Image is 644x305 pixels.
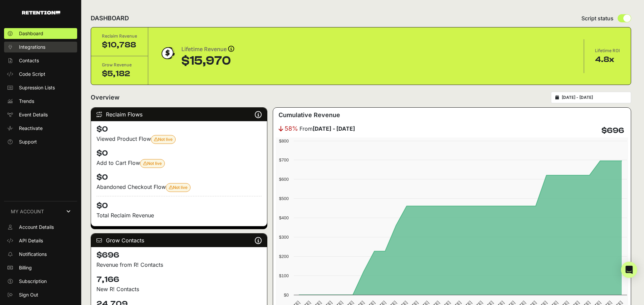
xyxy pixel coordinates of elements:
a: Billing [4,262,77,273]
a: Trends [4,96,77,107]
span: Notifications [19,251,47,258]
span: Billing [19,264,32,271]
span: Code Script [19,71,45,78]
div: Grow Contacts [91,234,267,247]
span: Sign Out [19,291,38,298]
text: $600 [279,177,288,182]
span: Integrations [19,44,45,50]
text: $400 [279,215,288,220]
text: $0 [284,292,288,298]
p: Revenue from R! Contacts [96,261,262,269]
span: Not live [154,137,173,142]
text: $100 [279,273,288,278]
span: Trends [19,98,34,105]
div: Lifetime Revenue [181,45,234,54]
a: Code Script [4,69,77,80]
text: $200 [279,254,288,259]
span: From [299,125,355,133]
text: $700 [279,157,288,162]
h4: 7,166 [96,274,262,285]
span: Subscription [19,278,47,285]
a: Support [4,136,77,147]
div: $5,182 [102,68,137,79]
span: Contacts [19,57,39,64]
h2: DASHBOARD [91,14,129,23]
h4: $0 [96,124,262,135]
div: Lifetime ROI [595,47,620,54]
div: Add to Cart Flow [96,159,262,168]
text: $500 [279,196,288,201]
img: Retention.com [22,11,60,15]
div: Abandoned Checkout Flow [96,183,262,192]
a: Dashboard [4,28,77,39]
div: $15,970 [181,54,234,68]
a: Subscription [4,276,77,287]
a: Reactivate [4,123,77,134]
strong: [DATE] - [DATE] [313,125,355,132]
p: New R! Contacts [96,285,262,293]
span: Reactivate [19,125,43,132]
h4: $696 [96,250,262,261]
div: Open Intercom Messenger [621,262,637,278]
a: Contacts [4,55,77,66]
h4: $696 [601,125,624,136]
span: Not live [169,185,187,190]
text: $800 [279,138,288,144]
span: Support [19,138,37,145]
a: Supression Lists [4,82,77,93]
text: $300 [279,235,288,240]
h2: Overview [91,93,119,102]
a: Account Details [4,222,77,233]
div: $10,788 [102,40,137,50]
div: Viewed Product Flow [96,135,262,144]
a: MY ACCOUNT [4,201,77,222]
img: dollar-coin-05c43ed7efb7bc0c12610022525b4bbbb207c7efeef5aecc26f025e68dcafac9.png [159,45,176,62]
h4: $0 [96,196,262,211]
span: Supression Lists [19,84,55,91]
div: Reclaim Revenue [102,33,137,40]
span: Not live [143,161,162,166]
span: 58% [285,124,298,133]
h4: $0 [96,148,262,159]
div: Reclaim Flows [91,108,267,121]
p: Total Reclaim Revenue [96,211,262,219]
div: 4.8x [595,54,620,65]
a: Notifications [4,249,77,260]
span: MY ACCOUNT [11,208,44,215]
h3: Cumulative Revenue [279,110,340,120]
span: Account Details [19,224,54,231]
a: Event Details [4,109,77,120]
a: Integrations [4,42,77,52]
div: Grow Revenue [102,62,137,68]
span: Event Details [19,111,48,118]
a: API Details [4,235,77,246]
span: API Details [19,237,43,244]
h4: $0 [96,172,262,183]
a: Sign Out [4,289,77,300]
span: Dashboard [19,30,43,37]
span: Script status [581,14,614,22]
